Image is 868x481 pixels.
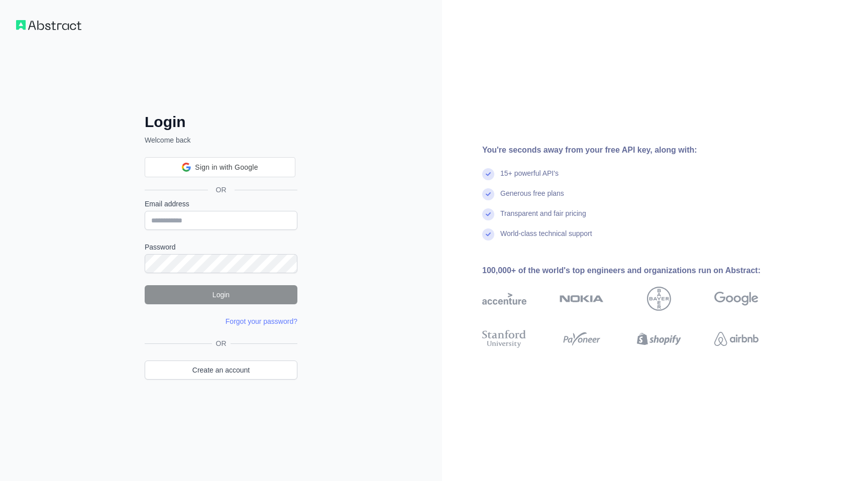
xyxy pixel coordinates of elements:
div: Generous free plans [500,188,564,208]
img: check mark [482,228,494,240]
img: accenture [482,287,526,311]
div: Transparent and fair pricing [500,208,586,228]
button: Login [145,285,297,304]
img: Workflow [16,20,81,30]
img: payoneer [560,328,604,350]
img: bayer [647,287,671,311]
p: Welcome back [145,135,297,145]
img: airbnb [714,328,758,350]
div: World-class technical support [500,228,592,249]
label: Password [145,242,297,252]
h2: Login [145,113,297,131]
span: OR [212,338,231,348]
img: check mark [482,188,494,200]
div: 15+ powerful API's [500,168,559,188]
img: google [714,287,758,311]
img: stanford university [482,328,526,350]
span: Sign in with Google [195,162,258,173]
a: Forgot your password? [226,317,297,325]
div: You're seconds away from your free API key, along with: [482,144,791,156]
label: Email address [145,199,297,209]
div: 100,000+ of the world's top engineers and organizations run on Abstract: [482,265,791,277]
a: Create an account [145,360,297,380]
img: nokia [560,287,604,311]
span: OR [208,185,235,195]
img: check mark [482,208,494,220]
img: shopify [637,328,681,350]
div: Sign in with Google [145,157,295,177]
img: check mark [482,168,494,180]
